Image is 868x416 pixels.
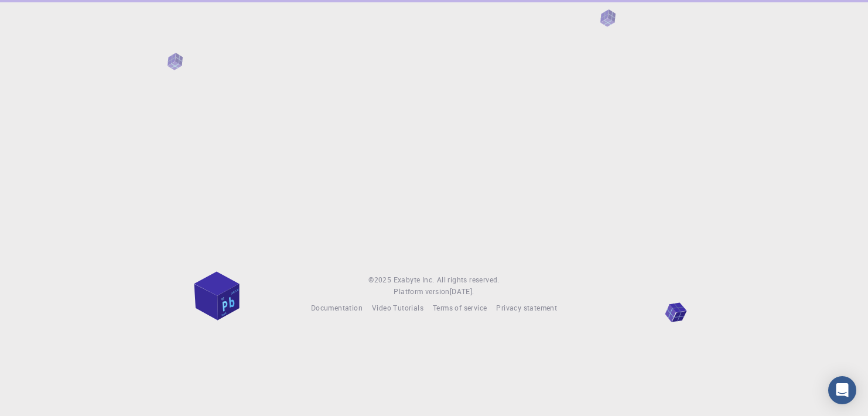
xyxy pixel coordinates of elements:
[433,302,487,314] a: Terms of service
[394,275,435,284] span: Exabyte Inc.
[372,303,423,312] span: Video Tutorials
[311,303,363,312] span: Documentation
[828,376,856,404] div: Open Intercom Messenger
[311,302,363,314] a: Documentation
[394,286,449,298] span: Platform version
[372,302,423,314] a: Video Tutorials
[368,274,393,286] span: © 2025
[450,286,474,298] a: [DATE].
[496,303,557,312] span: Privacy statement
[437,274,500,286] span: All rights reserved.
[394,274,435,286] a: Exabyte Inc.
[433,303,487,312] span: Terms of service
[496,302,557,314] a: Privacy statement
[450,287,474,296] span: [DATE] .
